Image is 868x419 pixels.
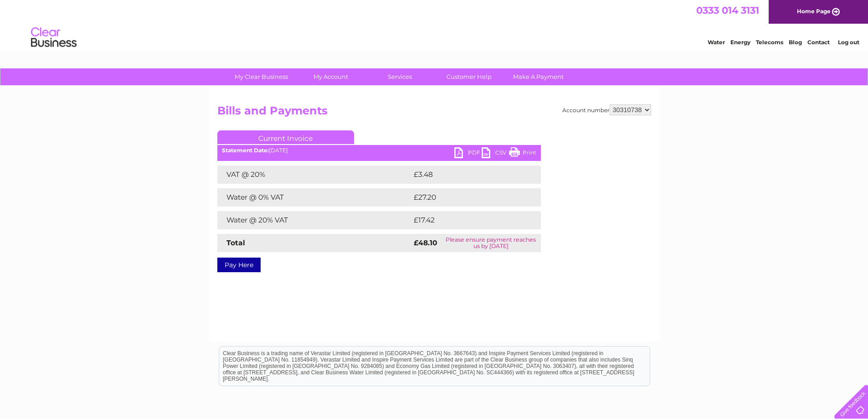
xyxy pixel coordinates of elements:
[411,188,522,207] td: £27.20
[217,104,651,122] h2: Bills and Payments
[362,68,437,85] a: Services
[217,258,261,272] a: Pay Here
[482,147,509,160] a: CSV
[454,147,482,160] a: PDF
[217,130,354,144] a: Current Invoice
[431,68,507,85] a: Customer Help
[730,39,750,46] a: Energy
[441,234,541,252] td: Please ensure payment reaches us by [DATE]
[222,147,269,154] b: Statement Date:
[217,211,411,229] td: Water @ 20% VAT
[509,147,536,160] a: Print
[31,24,77,52] img: logo.png
[293,68,368,85] a: My Account
[789,39,802,46] a: Blog
[217,147,541,154] div: [DATE]
[562,104,651,115] div: Account number
[219,5,650,44] div: Clear Business is a trading name of Verastar Limited (registered in [GEOGRAPHIC_DATA] No. 3667643...
[501,68,576,85] a: Make A Payment
[224,68,299,85] a: My Clear Business
[411,211,521,229] td: £17.42
[414,238,437,247] strong: £48.10
[217,166,411,184] td: VAT @ 20%
[411,166,520,184] td: £3.48
[807,39,830,46] a: Contact
[838,39,859,46] a: Log out
[226,238,245,247] strong: Total
[696,5,759,16] a: 0333 014 3131
[217,188,411,207] td: Water @ 0% VAT
[756,39,783,46] a: Telecoms
[708,39,725,46] a: Water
